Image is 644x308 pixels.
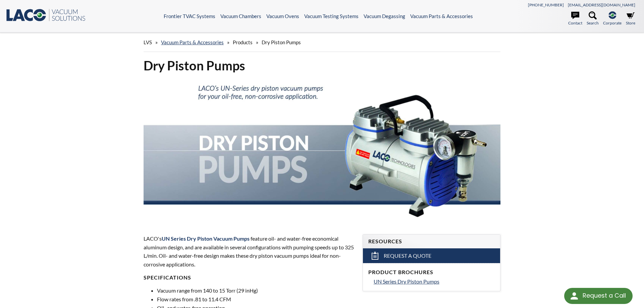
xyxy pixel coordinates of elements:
[374,277,495,286] a: UN Series Dry Piston Pumps
[568,11,582,26] a: Contact
[266,13,299,19] a: Vacuum Ovens
[144,234,355,268] p: LACO's
[564,288,633,304] div: Request a Call
[144,39,152,45] span: LVS
[164,13,215,19] a: Frontier TVAC Systems
[368,238,495,245] h4: Resources
[569,291,580,301] img: round button
[233,39,253,45] span: Products
[587,11,599,26] a: Search
[144,33,500,52] div: » » »
[626,11,635,26] a: Store
[157,286,355,295] li: Vacuum range from 140 to 15 Torr (29 inHg)
[144,57,500,74] h1: Dry Piston Pumps
[162,235,250,242] strong: UN Series Dry Piston Vacuum Pumps
[364,13,405,19] a: Vacuum Degassing
[363,248,500,263] a: Request a Quote
[368,269,495,276] h4: Product Brochures
[374,278,439,285] span: UN Series Dry Piston Pumps
[144,274,191,281] strong: Specifications
[528,2,564,7] a: [PHONE_NUMBER]
[603,20,622,26] span: Corporate
[410,13,473,19] a: Vacuum Parts & Accessories
[220,13,261,19] a: Vacuum Chambers
[384,252,431,259] span: Request a Quote
[161,39,224,45] a: Vacuum Parts & Accessories
[583,288,626,303] div: Request a Call
[568,2,635,7] a: [EMAIL_ADDRESS][DOMAIN_NAME]
[144,79,500,222] img: Dry Piston Pumps header
[262,39,301,45] span: Dry Piston Pumps
[304,13,359,19] a: Vacuum Testing Systems
[144,235,354,267] span: feature oil- and water-free economical aluminum design, and are available in several configuratio...
[157,295,355,304] li: Flow rates from .81 to 11.4 CFM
